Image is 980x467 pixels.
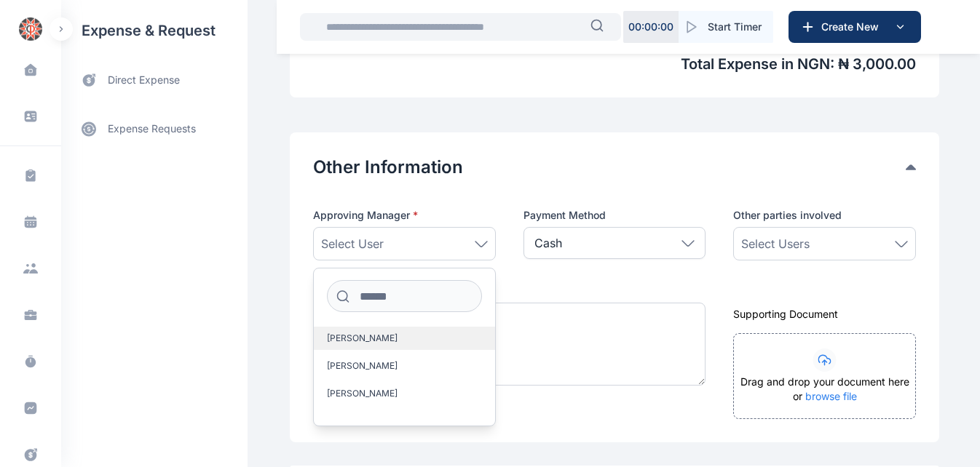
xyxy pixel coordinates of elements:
[815,20,891,34] span: Create New
[61,61,248,100] a: direct expense
[327,332,398,344] span: [PERSON_NAME]
[61,100,248,146] div: expense requests
[708,20,762,34] span: Start Timer
[789,11,921,43] button: Create New
[734,375,915,418] div: Drag and drop your document here or
[327,388,398,399] span: [PERSON_NAME]
[733,307,916,322] div: Supporting Document
[61,111,248,146] a: expense requests
[313,54,916,74] span: Total Expense in NGN : ₦ 3,000.00
[321,235,384,252] span: Select User
[313,156,906,179] button: Other Information
[679,11,773,43] button: Start Timer
[327,360,398,372] span: [PERSON_NAME]
[108,73,180,88] span: direct expense
[805,390,857,402] span: browse file
[523,208,706,223] label: Payment Method
[628,20,673,34] p: 00 : 00 : 00
[741,235,810,252] span: Select Users
[313,156,916,179] div: Other Information
[313,284,706,298] label: Additional Information
[313,208,418,223] span: Approving Manager
[733,208,842,223] span: Other parties involved
[534,234,562,252] p: Cash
